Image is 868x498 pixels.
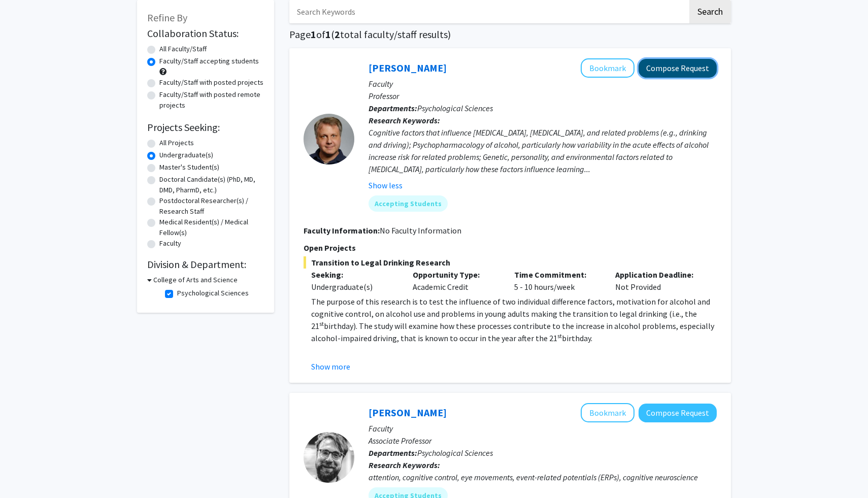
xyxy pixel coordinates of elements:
h1: Page of ( total faculty/staff results) [289,28,731,41]
h2: Collaboration Status: [147,27,264,40]
b: Research Keywords: [369,460,440,470]
span: Psychological Sciences [417,448,493,458]
p: Faculty [369,422,717,435]
button: Compose Request to Nicholas Gaspelin [639,404,717,422]
span: Refine By [147,11,187,24]
label: Psychological Sciences [177,288,249,298]
p: Professor [369,90,717,102]
span: No Faculty Information [380,225,461,236]
h2: Division & Department: [147,258,264,271]
label: Doctoral Candidate(s) (PhD, MD, DMD, PharmD, etc.) [159,174,264,195]
label: Faculty/Staff accepting students [159,56,259,67]
span: 2 [335,28,340,41]
label: All Projects [159,138,194,148]
button: Add Nicholas Gaspelin to Bookmarks [581,403,635,422]
mat-chip: Accepting Students [369,195,448,212]
span: 1 [311,28,316,41]
p: Seeking: [311,269,397,281]
b: Departments: [369,103,417,113]
p: Opportunity Type: [413,269,499,281]
label: Faculty [159,238,181,249]
button: Show less [369,179,403,191]
div: Undergraduate(s) [311,281,397,293]
label: Medical Resident(s) / Medical Fellow(s) [159,217,264,238]
a: [PERSON_NAME] [369,406,447,419]
b: Research Keywords: [369,115,440,125]
span: Transition to Legal Drinking Research [304,256,717,269]
label: Postdoctoral Researcher(s) / Research Staff [159,195,264,217]
div: 5 - 10 hours/week [507,269,608,293]
span: birthday). The study will examine how these processes contribute to the increase in alcohol probl... [311,321,714,343]
p: Associate Professor [369,435,717,447]
button: Compose Request to Denis McCarthy [639,59,717,78]
sup: st [319,320,324,327]
button: Show more [311,360,350,373]
span: 1 [325,28,331,41]
label: Master's Student(s) [159,162,219,173]
span: The purpose of this research is to test the influence of two individual difference factors, motiv... [311,296,710,331]
sup: st [557,332,562,340]
a: [PERSON_NAME] [369,61,447,74]
iframe: Chat [8,452,43,490]
div: Cognitive factors that influence [MEDICAL_DATA], [MEDICAL_DATA], and related problems (e.g., drin... [369,126,717,175]
div: Not Provided [608,269,709,293]
p: Application Deadline: [615,269,702,281]
label: Faculty/Staff with posted remote projects [159,89,264,111]
label: Faculty/Staff with posted projects [159,77,263,88]
p: Time Commitment: [514,269,600,281]
p: Open Projects [304,242,717,254]
span: birthday. [562,333,592,343]
h3: College of Arts and Science [153,275,238,285]
span: Psychological Sciences [417,103,493,113]
button: Add Denis McCarthy to Bookmarks [581,58,635,78]
p: Faculty [369,78,717,90]
label: All Faculty/Staff [159,44,207,54]
b: Faculty Information: [304,225,380,236]
div: Academic Credit [405,269,507,293]
div: attention, cognitive control, eye movements, event-related potentials (ERPs), cognitive neuroscience [369,471,717,483]
b: Departments: [369,448,417,458]
h2: Projects Seeking: [147,121,264,134]
label: Undergraduate(s) [159,150,213,160]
